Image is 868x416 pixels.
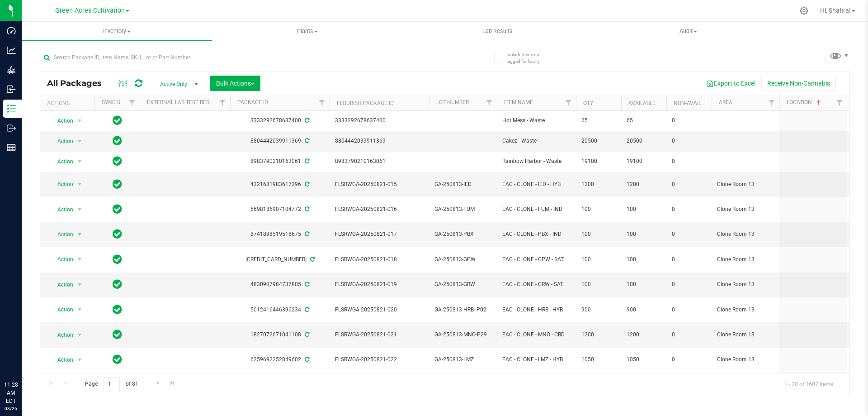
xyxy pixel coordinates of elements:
span: FLSRWGA-20250821-017 [335,230,424,239]
span: 0 [672,205,706,214]
span: In Sync [113,328,122,341]
span: 0 [672,355,706,364]
span: 1200 [627,180,661,189]
span: Page of 81 [77,377,146,391]
span: FLSRWGA-20250821-021 [335,330,424,339]
a: Non-Available [674,100,714,106]
span: select [74,115,85,127]
a: Filter [561,95,576,110]
span: 19100 [581,157,616,166]
span: Clone Room 13 [717,205,774,214]
span: Action [49,253,74,266]
span: 100 [581,280,616,289]
a: Lab Results [402,22,593,41]
span: select [74,303,85,316]
span: 1050 [581,355,616,364]
span: GA-250813-FUM [434,205,491,214]
span: FLSRWGA-20250821-019 [335,280,424,289]
span: 100 [581,255,616,264]
span: Hot Mess - Waste [502,116,571,125]
div: 5012416446396234 [229,306,331,314]
span: 1050 [627,355,661,364]
span: In Sync [113,353,122,366]
span: select [74,135,85,148]
span: 0 [672,157,706,166]
span: Clone Room 13 [717,180,774,189]
div: Actions [47,100,91,106]
span: Action [49,178,74,191]
span: 100 [627,205,661,214]
span: 0 [672,116,706,125]
span: In Sync [113,228,122,240]
span: GA-250813-GRW [434,280,491,289]
div: 4830907984737805 [229,280,331,289]
span: In Sync [113,303,122,316]
a: Audit [593,22,783,41]
inline-svg: Grow [7,65,16,74]
button: Export to Excel [701,76,761,91]
button: Bulk Actions [210,76,260,91]
span: select [74,253,85,266]
p: 08/26 [4,405,18,412]
span: In Sync [113,134,122,147]
span: select [74,354,85,366]
span: 8804442039911369 [335,137,424,145]
a: Filter [832,95,847,110]
div: [CREDIT_CARD_NUMBER] [229,255,331,264]
span: 19100 [627,157,661,166]
span: Action [49,329,74,341]
span: select [74,329,85,341]
span: 0 [672,255,706,264]
span: 100 [627,280,661,289]
inline-svg: Inventory [7,104,16,113]
span: Sync from Compliance System [303,331,309,338]
span: GA-250813-PBX [434,230,491,239]
span: Sync from Compliance System [303,158,309,164]
span: FLSRWGA-20250821-015 [335,180,424,189]
span: Sync from Compliance System [303,206,309,212]
div: 8741898519518675 [229,230,331,239]
span: 65 [627,116,661,125]
span: FLSRWGA-20250821-020 [335,306,424,314]
span: Sync from Compliance System [303,138,309,144]
span: GA-250813-MNO-P29 [434,330,491,339]
div: 3333292678637400 [229,116,331,125]
span: Clone Room 13 [717,255,774,264]
span: FLSRWGA-20250821-016 [335,205,424,214]
div: 4321681983617396 [229,180,331,189]
span: Action [49,354,74,366]
a: External Lab Test Result [147,99,218,105]
a: Filter [764,95,779,110]
span: Clone Room 13 [717,230,774,239]
span: 900 [581,306,616,314]
span: select [74,278,85,291]
span: Lab Results [470,27,525,35]
span: 1200 [581,180,616,189]
div: 1827072671041108 [229,330,331,339]
span: 1 - 20 of 1607 items [777,377,840,391]
a: Filter [125,95,140,110]
span: In Sync [113,114,122,127]
span: Sync from Compliance System [303,231,309,237]
span: Sync from Compliance System [309,256,315,263]
span: 1200 [581,330,616,339]
a: Flourish Package ID [337,100,394,106]
span: 20500 [627,137,661,145]
span: Action [49,303,74,316]
span: 8983790210163061 [335,157,424,166]
span: 900 [627,306,661,314]
a: Location [787,99,822,105]
span: Clone Room 13 [717,306,774,314]
span: 20500 [581,137,616,145]
span: Bulk Actions [216,80,255,87]
span: EAC - CLONE - PBX - IND [502,230,571,239]
span: Sync from Compliance System [303,181,309,187]
a: Go to the last page [166,377,179,389]
span: FLSRWGA-20250821-022 [335,355,424,364]
span: Action [49,135,74,148]
span: GA-250813-LMZ [434,355,491,364]
inline-svg: Outbound [7,124,16,133]
span: EAC - CLONE - MNO - CBD [502,330,571,339]
span: In Sync [113,278,122,291]
span: Cakez - Waste [502,137,571,145]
